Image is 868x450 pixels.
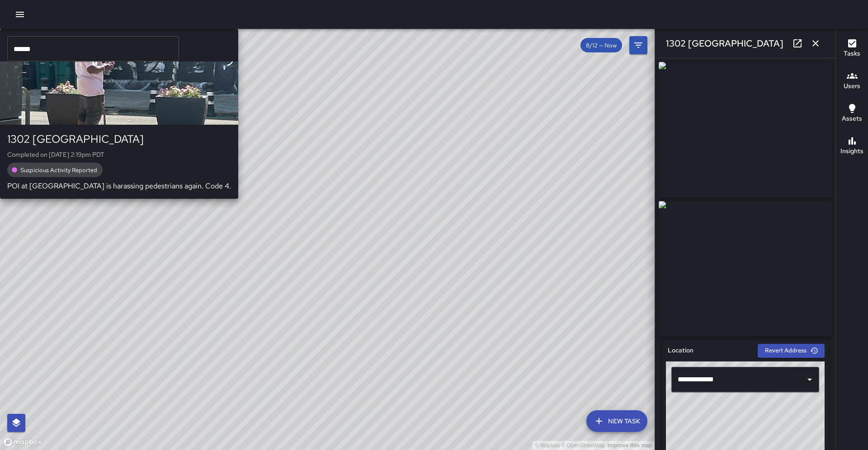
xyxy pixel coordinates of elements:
[840,146,863,156] h6: Insights
[842,114,862,124] h6: Assets
[7,181,231,192] p: POI at [GEOGRAPHIC_DATA] is harassing pedestrians again. Code 4.
[7,150,231,159] p: Completed on [DATE] 2:19pm PDT
[586,410,647,432] button: New Task
[666,36,783,51] h6: 1302 [GEOGRAPHIC_DATA]
[844,49,860,59] h6: Tasks
[758,344,825,358] button: Revert Address
[659,62,832,197] img: request_images%2F52c4d9a0-77af-11f0-afe6-075b847e33a5
[844,81,860,91] h6: Users
[580,42,622,49] span: 8/12 — Now
[836,65,868,98] button: Users
[836,98,868,130] button: Assets
[668,346,693,356] h6: Location
[659,201,832,337] img: request_images%2F542972b0-77af-11f0-afe6-075b847e33a5
[629,36,647,54] button: Filters
[803,373,816,386] button: Open
[15,166,103,174] span: Suspicious Activity Reported
[836,130,868,163] button: Insights
[836,33,868,65] button: Tasks
[7,132,231,146] div: 1302 [GEOGRAPHIC_DATA]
